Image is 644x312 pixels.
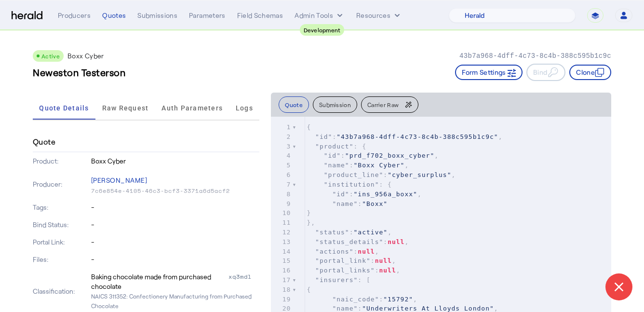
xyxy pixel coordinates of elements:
span: : , [307,238,409,245]
span: null [375,257,392,264]
p: - [91,220,260,230]
span: "actions" [315,248,353,255]
p: NAICS 311352: Confectionery Manufacturing from Purchased Chocolate [91,291,260,311]
span: "name" [332,305,358,312]
div: Submissions [137,11,177,20]
span: : , [307,248,379,255]
p: Bind Status: [33,220,89,230]
p: 43b7a968-4dff-4c73-8c4b-388c595b1c9c [459,51,611,61]
span: "product_line" [324,171,384,178]
span: : , [307,296,417,303]
span: }, [307,219,315,226]
p: Tags: [33,203,89,212]
div: 4 [271,151,292,161]
span: "prd_f702_boxx_cyber" [345,152,434,159]
span: Carrier Raw [367,102,399,108]
div: 10 [271,208,292,218]
span: } [307,209,311,217]
span: : , [307,190,421,198]
span: null [379,267,396,274]
span: "name" [332,200,358,207]
div: 9 [271,199,292,209]
span: "insurers" [315,276,358,284]
div: 12 [271,228,292,237]
span: : , [307,257,396,264]
span: : , [307,152,439,159]
h3: Neweston Testerson [33,66,125,79]
img: Herald Logo [12,11,42,20]
div: 19 [271,295,292,304]
span: "portal_links" [315,267,375,274]
p: Boxx Cyber [91,156,260,166]
div: 8 [271,190,292,199]
span: "Underwriters At Lloyds London" [362,305,494,312]
span: "id" [324,152,341,159]
p: Portal Link: [33,237,89,247]
h4: Quote [33,136,55,148]
div: Producers [58,11,91,20]
button: internal dropdown menu [295,11,345,20]
span: "active" [354,229,388,236]
div: 1 [271,122,292,132]
button: Form Settings [455,65,523,80]
div: 11 [271,218,292,228]
span: "portal_link" [315,257,371,264]
div: 2 [271,132,292,142]
span: "product" [315,143,353,150]
p: Producer: [33,179,89,189]
span: "ins_956a_boxx" [354,190,417,198]
span: "status_details" [315,238,383,245]
span: "id" [332,190,349,198]
span: : , [307,171,456,178]
span: : , [307,305,498,312]
span: "name" [324,162,349,169]
button: Quote [279,96,309,113]
p: Boxx Cyber [67,51,104,61]
button: Carrier Raw [361,96,418,113]
p: - [91,203,260,212]
div: Parameters [189,11,226,20]
span: : { [307,143,366,150]
div: 13 [271,237,292,247]
span: "naic_code" [332,296,379,303]
div: Field Schemas [237,11,283,20]
button: Submission [313,96,357,113]
span: "id" [315,133,332,140]
span: Quote Details [39,105,89,111]
div: 6 [271,170,292,180]
div: Baking chocolate made from purchased chocolate [91,272,227,291]
p: 7c6e854e-4105-46c3-bcf3-3371a6d5acf2 [91,187,260,195]
span: "Boxx Cyber" [354,162,405,169]
button: Bind [526,64,565,81]
div: 18 [271,285,292,295]
div: 17 [271,275,292,285]
span: "Boxx" [362,200,388,207]
div: Quotes [102,11,126,20]
span: Raw Request [102,105,149,111]
span: "cyber_surplus" [388,171,451,178]
p: Classification: [33,286,89,296]
span: : , [307,267,400,274]
div: xq3mdl [228,272,259,291]
span: { [307,123,311,131]
span: "43b7a968-4dff-4c73-8c4b-388c595b1c9c" [336,133,498,140]
div: 15 [271,256,292,266]
span: : [307,200,388,207]
div: 5 [271,161,292,170]
button: Resources dropdown menu [356,11,402,20]
div: 16 [271,266,292,275]
span: Logs [236,105,253,111]
p: Product: [33,156,89,166]
div: 3 [271,142,292,151]
p: - [91,237,260,247]
span: Auth Parameters [161,105,223,111]
span: "status" [315,229,349,236]
p: Files: [33,255,89,264]
span: Active [41,53,60,59]
span: : , [307,229,392,236]
span: { [307,286,311,293]
span: "institution" [324,181,379,188]
span: null [388,238,404,245]
span: : , [307,133,502,140]
p: [PERSON_NAME] [91,174,260,187]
